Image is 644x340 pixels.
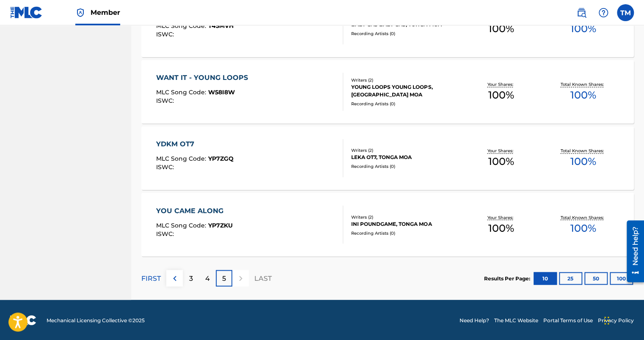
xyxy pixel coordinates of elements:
[560,81,605,88] p: Total Known Shares:
[570,154,596,169] span: 100 %
[351,230,460,236] div: Recording Artists ( 0 )
[208,22,234,30] span: T45MVH
[91,8,120,17] span: Member
[208,221,233,229] span: YP7ZKU
[570,220,596,236] span: 100 %
[620,217,644,285] iframe: Resource Center
[460,316,489,324] a: Need Help?
[170,273,180,283] img: left
[156,73,252,83] div: WANT IT - YOUNG LOOPS
[487,214,515,220] p: Your Shares:
[604,308,609,333] div: Drag
[141,193,634,256] a: YOU CAME ALONGMLC Song Code:YP7ZKUISWC:Writers (2)INI POUNDGAME, TONGA MOARecording Artists (0)Yo...
[156,97,176,104] span: ISWC :
[156,221,208,229] span: MLC Song Code :
[602,299,644,340] iframe: Chat Widget
[534,272,557,285] button: 10
[598,316,634,324] a: Privacy Policy
[75,8,85,18] img: Top Rightsholder
[559,272,582,285] button: 25
[10,315,36,325] img: logo
[351,220,460,228] div: INI POUNDGAME, TONGA MOA
[595,4,612,21] div: Help
[156,230,176,237] span: ISWC :
[254,273,272,283] p: LAST
[141,60,634,123] a: WANT IT - YOUNG LOOPSMLC Song Code:W58I8WISWC:Writers (2)YOUNG LOOPS YOUNG LOOPS, [GEOGRAPHIC_DAT...
[351,214,460,220] div: Writers ( 2 )
[570,88,596,103] span: 100 %
[584,272,608,285] button: 50
[156,206,233,216] div: YOU CAME ALONG
[598,8,608,18] img: help
[156,155,208,162] span: MLC Song Code :
[156,88,208,96] span: MLC Song Code :
[156,163,176,171] span: ISWC :
[488,220,514,236] span: 100 %
[351,154,460,161] div: LEKA OT7, TONGA MOA
[560,148,605,154] p: Total Known Shares:
[494,316,538,324] a: The MLC Website
[351,30,460,37] div: Recording Artists ( 0 )
[189,273,193,283] p: 3
[484,274,532,282] p: Results Per Page:
[351,77,460,83] div: Writers ( 2 )
[205,273,210,283] p: 4
[488,88,514,103] span: 100 %
[156,139,234,149] div: YDKM OT7
[208,155,234,162] span: YP7ZGQ
[351,101,460,107] div: Recording Artists ( 0 )
[573,4,590,21] a: Public Search
[351,83,460,99] div: YOUNG LOOPS YOUNG LOOPS, [GEOGRAPHIC_DATA] MOA
[570,21,596,36] span: 100 %
[208,88,235,96] span: W58I8W
[351,147,460,154] div: Writers ( 2 )
[141,273,161,283] p: FIRST
[351,163,460,170] div: Recording Artists ( 0 )
[10,6,43,19] img: MLC Logo
[156,22,208,30] span: MLC Song Code :
[488,21,514,36] span: 100 %
[488,154,514,169] span: 100 %
[487,81,515,88] p: Your Shares:
[617,4,634,21] div: User Menu
[156,30,176,38] span: ISWC :
[560,214,605,220] p: Total Known Shares:
[576,8,586,18] img: search
[47,316,145,324] span: Mechanical Licensing Collective © 2025
[222,273,226,283] p: 5
[141,126,634,190] a: YDKM OT7MLC Song Code:YP7ZGQISWC:Writers (2)LEKA OT7, TONGA MOARecording Artists (0)Your Shares:1...
[543,316,593,324] a: Portal Terms of Use
[610,272,633,285] button: 100
[487,148,515,154] p: Your Shares:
